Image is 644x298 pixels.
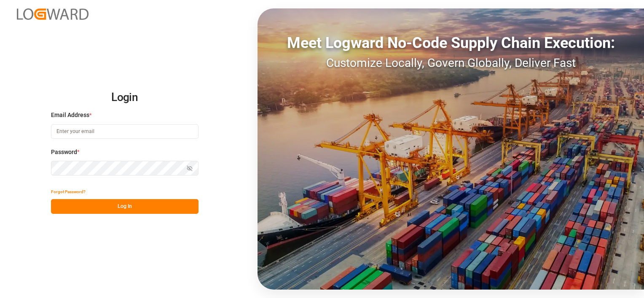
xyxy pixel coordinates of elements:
[51,124,199,139] input: Enter your email
[51,199,199,214] button: Log In
[51,111,89,120] span: Email Address
[258,54,644,72] div: Customize Locally, Govern Globally, Deliver Fast
[51,184,86,199] button: Forgot Password?
[51,148,77,157] span: Password
[17,8,89,20] img: Logward_new_orange.png
[51,84,199,111] h2: Login
[258,32,644,54] div: Meet Logward No-Code Supply Chain Execution:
